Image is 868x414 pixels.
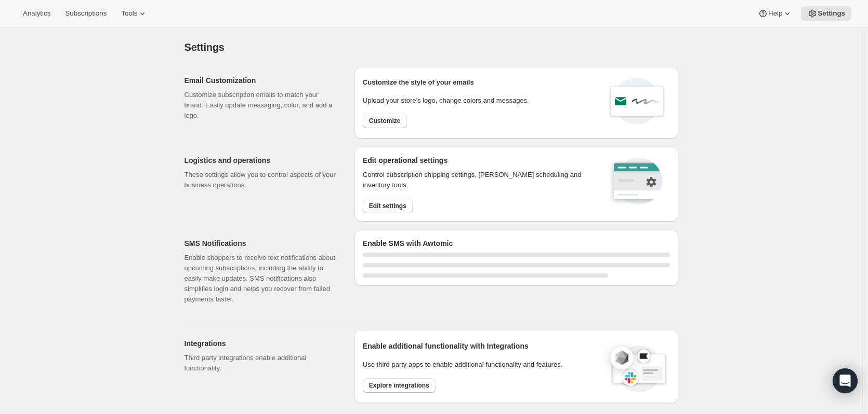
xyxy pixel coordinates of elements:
button: Analytics [17,6,57,21]
p: These settings allow you to control aspects of your business operations. [185,170,338,190]
span: Edit settings [369,202,406,210]
h2: Enable SMS with Awtomic [363,238,670,249]
span: Settings [818,9,845,18]
h2: Integrations [185,338,338,349]
h2: Logistics and operations [185,155,338,165]
h2: Email Customization [185,75,338,86]
span: Tools [121,9,137,18]
button: Edit settings [363,199,413,213]
button: Tools [115,6,154,21]
span: Subscriptions [65,9,107,18]
span: Customize [369,117,401,125]
p: Customize subscription emails to match your brand. Easily update messaging, color, and add a logo. [185,90,338,121]
button: Settings [801,6,851,21]
button: Help [752,6,799,21]
p: Third party integrations enable additional functionality. [185,353,338,374]
p: Control subscription shipping settings, [PERSON_NAME] scheduling and inventory tools. [363,170,595,190]
button: Explore integrations [363,378,436,393]
h2: SMS Notifications [185,238,338,249]
span: Explore integrations [369,381,429,390]
p: Use third party apps to enable additional functionality and features. [363,360,600,370]
h2: Enable additional functionality with Integrations [363,341,600,351]
div: Open Intercom Messenger [833,368,858,393]
h2: Edit operational settings [363,155,595,165]
p: Customize the style of your emails [363,77,474,88]
span: Help [768,9,782,18]
p: Upload your store’s logo, change colors and messages. [363,95,529,106]
span: Analytics [23,9,50,18]
span: Settings [185,42,225,53]
button: Customize [363,114,407,128]
button: Subscriptions [59,6,113,21]
p: Enable shoppers to receive text notifications about upcoming subscriptions, including the ability... [185,253,338,305]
